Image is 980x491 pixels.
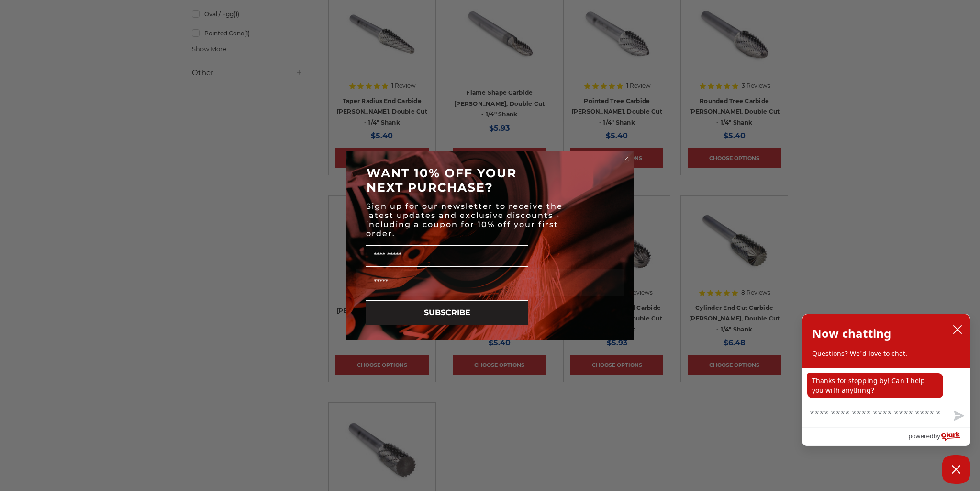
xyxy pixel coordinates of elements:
[934,430,940,442] span: by
[908,428,970,445] a: Powered by Olark
[946,405,970,427] button: Send message
[802,368,970,402] div: chat
[366,272,528,293] input: Email
[367,166,517,194] span: WANT 10% OFF YOUR NEXT PURCHASE?
[366,202,563,238] span: Sign up for our newsletter to receive the latest updates and exclusive discounts - including a co...
[802,314,970,446] div: olark chatbox
[942,455,970,484] button: Close Chatbox
[812,324,891,343] h2: Now chatting
[950,322,965,337] button: close chatbox
[366,300,528,325] button: SUBSCRIBE
[622,154,631,163] button: Close dialog
[807,373,943,398] p: Thanks for stopping by! Can I help you with anything?
[908,430,933,442] span: powered
[812,349,960,358] p: Questions? We'd love to chat.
